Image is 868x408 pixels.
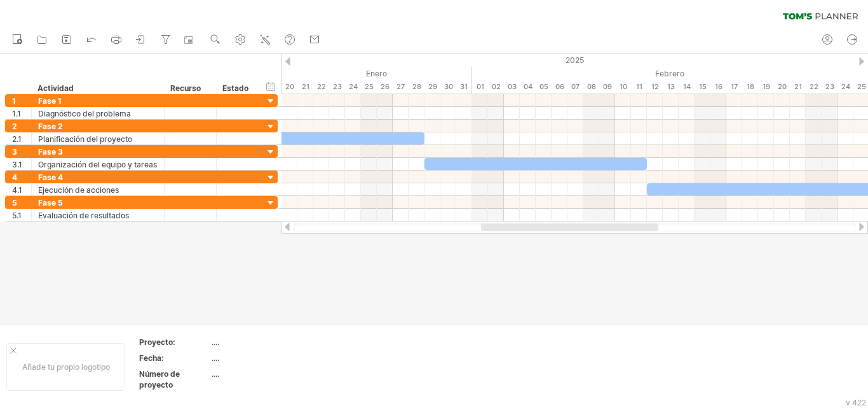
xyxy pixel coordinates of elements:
div: Jueves, 6 de febrero de 2025 [552,80,567,94]
font: Estado [222,83,248,93]
div: Martes, 4 de febrero de 2025 [520,80,536,94]
div: Sábado, 15 de febrero de 2025 [695,80,710,94]
font: 02 [492,82,501,91]
div: Domingo, 16 de febrero de 2025 [710,80,726,94]
font: 2.1 [12,134,22,144]
font: 28 [412,82,421,91]
font: Febrero [655,69,684,78]
font: 11 [636,82,642,91]
font: 21 [794,82,802,91]
font: Enero [366,69,387,78]
font: 03 [508,82,517,91]
div: Lunes, 27 de enero de 2025 [393,80,409,94]
font: 12 [651,82,659,91]
font: 01 [477,82,484,91]
div: Jueves, 23 de enero de 2025 [329,80,345,94]
font: 20 [778,82,787,91]
font: 5.1 [12,211,22,220]
font: .... [212,369,219,379]
font: 2 [12,122,17,131]
font: 14 [683,82,691,91]
div: Martes, 28 de enero de 2025 [409,80,424,94]
div: Lunes, 24 de febrero de 2025 [837,80,853,94]
font: 1 [12,96,16,106]
font: 27 [397,82,405,91]
div: Martes, 18 de febrero de 2025 [742,80,758,94]
font: .... [212,353,219,363]
font: 25 [365,82,374,91]
font: Actividad [37,83,74,93]
div: Miércoles, 29 de enero de 2025 [424,80,440,94]
div: Martes, 21 de enero de 2025 [297,80,313,94]
div: Sábado, 1 de febrero de 2025 [472,80,488,94]
font: 10 [620,82,627,91]
font: 4.1 [12,185,22,195]
font: 17 [731,82,738,91]
div: Lunes, 17 de febrero de 2025 [726,80,742,94]
font: Diagnóstico del problema [38,109,131,118]
font: 4 [12,172,17,182]
div: Sábado, 8 de febrero de 2025 [583,80,599,94]
font: Planificación del proyecto [38,134,132,144]
div: Miércoles, 5 de febrero de 2025 [536,80,552,94]
div: Sábado, 25 de enero de 2025 [361,80,377,94]
div: Viernes, 24 de enero de 2025 [345,80,361,94]
font: 22 [810,82,818,91]
font: 31 [460,82,468,91]
font: 05 [539,82,548,91]
font: 21 [302,82,309,91]
div: Miércoles, 22 de enero de 2025 [313,80,329,94]
font: 23 [825,82,834,91]
font: 19 [763,82,770,91]
font: Ejecución de acciones [38,185,119,195]
font: 18 [747,82,754,91]
font: 20 [285,82,294,91]
font: 09 [603,82,612,91]
div: Viernes, 31 de enero de 2025 [456,80,472,94]
font: Fase 5 [38,198,63,208]
div: Lunes, 10 de febrero de 2025 [615,80,631,94]
div: Domingo, 9 de febrero de 2025 [599,80,615,94]
font: 06 [555,82,564,91]
font: Fecha: [139,353,164,363]
font: Recurso [170,83,201,93]
font: 07 [571,82,580,91]
font: Organización del equipo y tareas [38,160,157,169]
font: 08 [587,82,596,91]
div: Domingo, 2 de febrero de 2025 [488,80,504,94]
font: 30 [444,82,453,91]
font: .... [212,337,219,347]
font: 29 [428,82,437,91]
div: Jueves, 20 de febrero de 2025 [774,80,790,94]
div: Lunes, 20 de enero de 2025 [281,80,297,94]
font: 13 [667,82,675,91]
div: Viernes, 7 de febrero de 2025 [567,80,583,94]
font: 3.1 [12,160,22,169]
div: Miércoles, 12 de febrero de 2025 [647,80,663,94]
div: Jueves, 30 de enero de 2025 [440,80,456,94]
font: 25 [857,82,866,91]
div: Sábado, 22 de febrero de 2025 [806,80,822,94]
font: 3 [12,147,17,157]
div: Jueves, 13 de febrero de 2025 [663,80,679,94]
font: 26 [381,82,390,91]
font: Fase 4 [38,172,63,182]
font: Fase 1 [38,96,62,106]
div: Miércoles, 19 de febrero de 2025 [758,80,774,94]
font: Proyecto: [139,337,175,347]
div: Viernes, 21 de febrero de 2025 [790,80,806,94]
font: 04 [524,82,532,91]
div: Lunes, 3 de febrero de 2025 [504,80,520,94]
font: 16 [715,82,722,91]
font: 24 [841,82,850,91]
font: 15 [699,82,707,91]
font: Fase 2 [38,122,63,131]
font: Fase 3 [38,147,63,157]
font: Añade tu propio logotipo [22,362,110,372]
font: 5 [12,198,17,208]
div: Martes, 11 de febrero de 2025 [631,80,647,94]
font: Número de proyecto [139,369,180,390]
font: 24 [349,82,358,91]
font: Evaluación de resultados [38,211,129,220]
font: 22 [317,82,326,91]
